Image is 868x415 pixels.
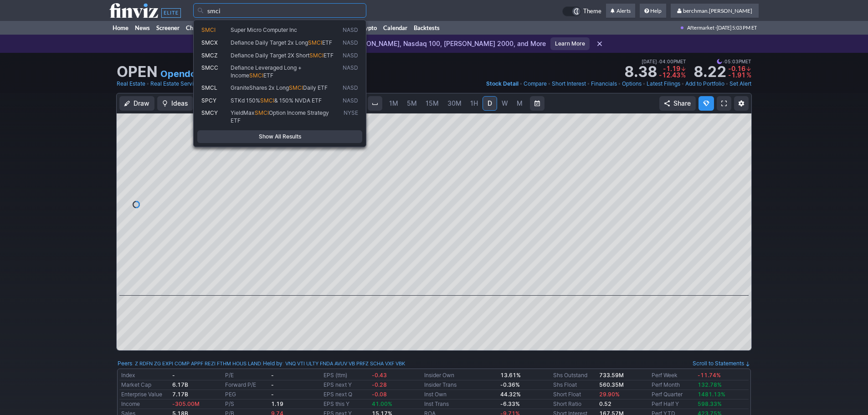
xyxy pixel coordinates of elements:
[171,99,188,108] span: Ideas
[191,359,203,368] a: APPF
[343,64,358,79] span: NASD
[306,359,318,368] a: ULTY
[380,21,411,35] a: Calendar
[562,6,601,16] a: Theme
[217,359,231,368] a: FTHM
[132,21,153,35] a: News
[232,359,247,368] a: HOUS
[500,391,521,398] b: 44.32%
[685,79,724,88] a: Add to Portfolio
[119,371,170,380] td: Index
[231,52,309,59] span: Defiance Daily Target 2X Short
[524,79,547,88] a: Compare
[117,79,145,88] a: Real Estate
[370,359,384,368] a: SCHA
[223,380,269,390] td: Forward P/E
[119,96,154,111] button: Draw
[659,96,696,111] button: Share
[255,109,269,116] span: SMCI
[322,380,370,390] td: EPS next Y
[681,79,684,88] span: •
[175,359,190,368] a: COMP
[693,360,750,367] a: Scroll to Statements
[231,64,302,79] span: Defiance Leveraged Long + Income
[553,400,581,407] a: Short Ratio
[650,390,696,400] td: Perf Quarter
[606,4,635,18] a: Alerts
[622,79,642,88] a: Options
[368,96,382,111] button: Interval
[271,372,274,379] b: -
[172,391,188,398] b: 7.17B
[683,7,752,14] span: berchman.[PERSON_NAME]
[422,371,498,380] td: Insider Own
[119,390,170,400] td: Enterprise Value
[157,96,193,111] button: Ideas
[681,71,686,79] span: %
[671,4,759,18] a: berchman.[PERSON_NAME]
[734,96,749,111] button: Chart Settings
[285,359,296,368] a: VNQ
[599,372,624,379] b: 733.59M
[699,96,714,111] button: Explore new features
[303,84,328,91] span: Daily ETF
[687,21,717,35] span: Aftermarket ·
[231,26,297,33] span: Super Micro Computer Inc
[466,96,482,111] a: 1H
[530,96,544,111] button: Range
[385,359,394,368] a: VXF
[117,65,158,79] h1: OPEN
[729,79,751,88] a: Set Alert
[717,96,731,111] a: Fullscreen
[201,26,216,33] span: SMCI
[334,359,347,368] a: AVUV
[271,381,274,388] b: -
[372,381,387,388] span: -0.28
[172,381,188,388] b: 6.17B
[343,84,358,92] span: NASD
[205,359,216,368] a: REZI
[498,96,512,111] a: W
[343,39,358,47] span: NASD
[201,109,218,116] span: SMCY
[372,400,392,407] span: 41.00%
[135,359,138,368] a: Z
[201,132,358,141] span: Show All Results
[421,96,443,111] a: 15M
[231,109,329,124] span: Option Income Strategy ETF
[153,21,183,35] a: Screener
[551,371,597,380] td: Shs Outstand
[583,6,601,16] span: Theme
[513,96,527,111] a: M
[722,57,724,66] span: •
[263,72,273,79] span: ETF
[698,400,722,407] span: 598.33%
[119,400,170,409] td: Income
[372,391,387,398] span: -0.08
[223,390,269,400] td: PEG
[698,372,721,379] span: -11.74%
[650,380,696,390] td: Perf Month
[647,80,680,87] span: Latest Filings
[160,67,282,80] a: Opendoor Technologies Inc
[109,21,132,35] a: Home
[322,400,370,409] td: EPS this Y
[411,21,443,35] a: Backtests
[407,99,417,107] span: 5M
[717,21,757,35] span: [DATE] 5:03 PM ET
[343,97,358,105] span: NASD
[693,65,726,79] strong: 8.22
[550,37,590,50] a: Learn More
[261,359,405,368] div: | :
[443,96,466,111] a: 30M
[717,57,751,66] span: 05:03PM ET
[599,391,620,398] a: 29.90%
[663,65,680,72] span: -1.19
[322,39,332,46] span: ETF
[201,97,216,104] span: SPCY
[426,99,439,107] span: 15M
[308,39,322,46] span: SMCI
[728,71,745,79] span: -1.91
[356,359,369,368] a: PRFZ
[599,400,611,407] a: 0.52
